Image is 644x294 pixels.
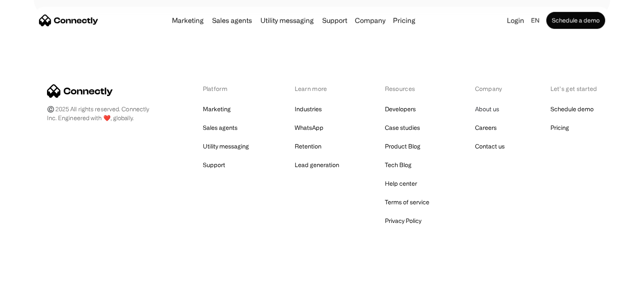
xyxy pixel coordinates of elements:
a: Retention [294,140,321,152]
a: Industries [294,103,321,115]
a: Sales agents [209,17,255,24]
div: en [531,14,539,26]
a: Terms of service [384,196,429,208]
a: Utility messaging [257,17,317,24]
a: Lead generation [294,159,339,171]
a: Schedule a demo [546,12,605,29]
a: Product Blog [384,140,420,152]
div: Company [352,14,388,26]
a: Case studies [384,122,420,134]
div: en [528,14,544,26]
a: Sales agents [202,122,237,134]
div: Learn more [294,84,339,93]
a: Support [319,17,351,24]
ul: Language list [17,279,51,291]
div: Platform [202,84,249,93]
aside: Language selected: English [8,278,51,291]
div: Company [475,84,504,93]
a: Marketing [202,103,230,115]
a: Contact us [475,140,504,152]
div: Resources [384,84,429,93]
div: Let’s get started [550,84,597,93]
a: Pricing [390,17,419,24]
a: Marketing [169,17,207,24]
a: Pricing [550,122,569,134]
a: Support [202,159,225,171]
a: Careers [475,122,496,134]
a: About us [475,103,499,115]
a: home [39,14,98,27]
a: Login [503,14,528,26]
a: WhatsApp [294,122,323,134]
div: Company [355,14,385,26]
a: Utility messaging [202,140,249,152]
a: Tech Blog [384,159,411,171]
a: Schedule demo [550,103,593,115]
a: Privacy Policy [384,215,421,227]
a: Developers [384,103,415,115]
a: Help center [384,178,417,190]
